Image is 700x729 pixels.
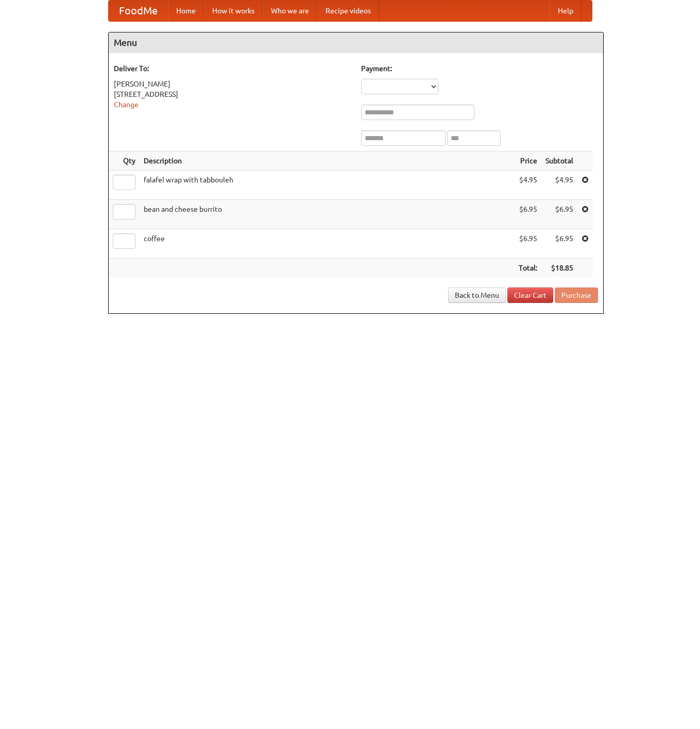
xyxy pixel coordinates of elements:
[109,151,140,171] th: Qty
[140,171,515,200] td: falafel wrap with tabbouleh
[515,171,541,200] td: $4.95
[515,200,541,229] td: $6.95
[114,100,139,109] a: Change
[109,1,168,21] a: FoodMe
[204,1,263,21] a: How it works
[515,229,541,259] td: $6.95
[448,287,506,303] a: Back to Menu
[515,259,541,278] th: Total:
[555,287,598,303] button: Purchase
[168,1,204,21] a: Home
[140,200,515,229] td: bean and cheese burrito
[263,1,317,21] a: Who we are
[317,1,379,21] a: Recipe videos
[114,63,351,74] h5: Deliver To:
[515,151,541,171] th: Price
[140,229,515,259] td: coffee
[114,89,351,99] div: [STREET_ADDRESS]
[361,63,598,74] h5: Payment:
[114,79,351,89] div: [PERSON_NAME]
[541,151,577,171] th: Subtotal
[550,1,582,21] a: Help
[109,32,603,53] h4: Menu
[541,229,577,259] td: $6.95
[541,259,577,278] th: $18.85
[541,171,577,200] td: $4.95
[541,200,577,229] td: $6.95
[140,151,515,171] th: Description
[507,287,553,303] a: Clear Cart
